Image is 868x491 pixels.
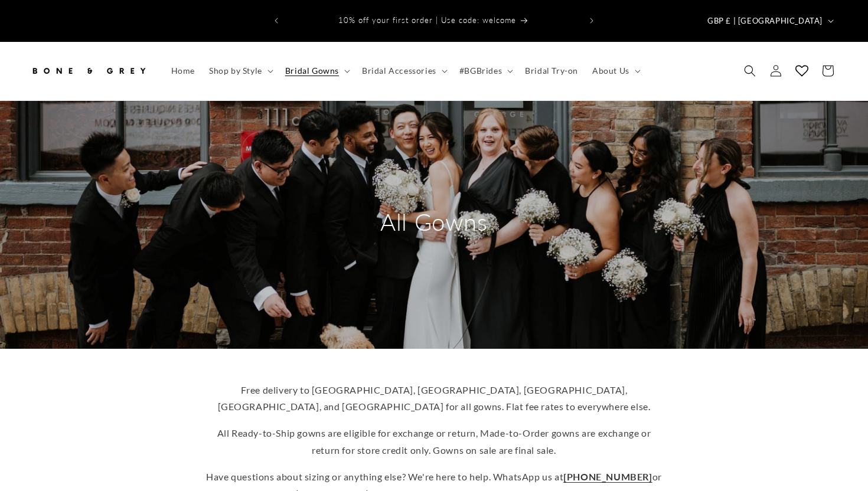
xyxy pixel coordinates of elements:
img: Bone and Grey Bridal [30,58,148,84]
span: Bridal Accessories [362,66,436,76]
span: GBP £ | [GEOGRAPHIC_DATA] [707,15,823,27]
span: About Us [592,66,629,76]
span: Bridal Gowns [285,66,339,76]
button: GBP £ | [GEOGRAPHIC_DATA] [700,9,838,32]
p: All Ready-to-Ship gowns are eligible for exchange or return, Made-to-Order gowns are exchange or ... [204,425,664,459]
a: Bone and Grey Bridal [25,54,152,89]
summary: Shop by Style [202,58,278,83]
a: Bridal Try-on [518,58,585,83]
button: Previous announcement [263,9,289,32]
summary: Search [737,58,763,84]
summary: Bridal Gowns [278,58,355,83]
button: Next announcement [579,9,605,32]
span: Bridal Try-on [525,66,578,76]
summary: About Us [585,58,645,83]
span: 10% off your first order | Use code: welcome [338,15,516,25]
span: Home [171,66,195,76]
h2: All Gowns [322,207,546,237]
a: Home [164,58,202,83]
p: Free delivery to [GEOGRAPHIC_DATA], [GEOGRAPHIC_DATA], [GEOGRAPHIC_DATA], [GEOGRAPHIC_DATA], and ... [204,382,664,416]
summary: #BGBrides [452,58,518,83]
span: #BGBrides [459,66,502,76]
a: [PHONE_NUMBER] [563,471,652,482]
span: Shop by Style [209,66,262,76]
summary: Bridal Accessories [355,58,452,83]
